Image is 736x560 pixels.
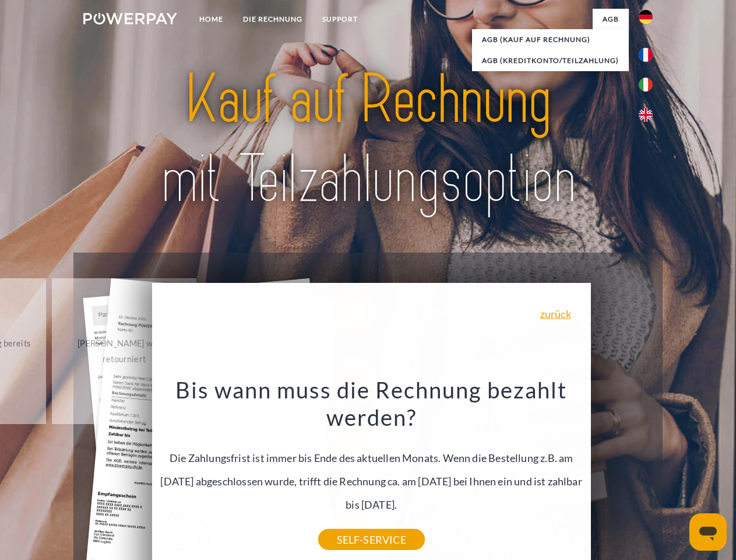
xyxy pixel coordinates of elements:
[639,78,653,92] img: it
[639,108,653,122] img: en
[159,376,584,540] div: Die Zahlungsfrist ist immer bis Ende des aktuellen Monats. Wenn die Bestellung z.B. am [DATE] abg...
[689,513,727,551] iframe: Schaltfläche zum Öffnen des Messaging-Fensters
[111,56,625,223] img: title-powerpay_de.svg
[233,9,312,30] a: DIE RECHNUNG
[639,48,653,62] img: fr
[312,9,368,30] a: SUPPORT
[318,529,425,550] a: SELF-SERVICE
[540,309,571,319] a: zurück
[83,13,177,24] img: logo-powerpay-white.svg
[639,10,653,24] img: de
[159,376,584,432] h3: Bis wann muss die Rechnung bezahlt werden?
[472,50,629,71] a: AGB (Kreditkonto/Teilzahlung)
[472,29,629,50] a: AGB (Kauf auf Rechnung)
[59,335,190,367] div: [PERSON_NAME] wurde retourniert
[189,9,233,30] a: Home
[593,9,629,30] a: agb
